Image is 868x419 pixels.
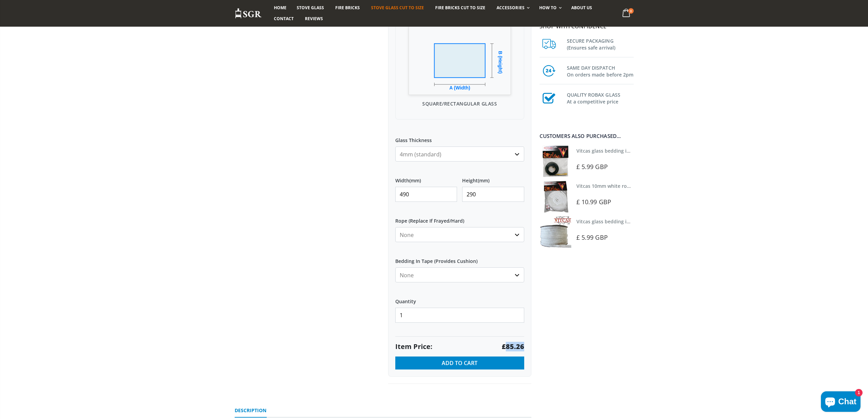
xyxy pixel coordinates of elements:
label: Height [462,172,524,184]
label: Glass Thickness [395,131,524,144]
span: Item Price: [395,342,432,351]
a: Vitcas glass bedding in tape - 2mm x 10mm x 2 meters [576,148,704,154]
img: Vitcas stove glass bedding in tape [540,216,571,248]
span: About us [571,5,592,11]
a: How To [534,2,565,13]
label: Rope (Replace If Frayed/Hard) [395,212,524,224]
a: About us [566,2,597,13]
img: Vitcas white rope, glue and gloves kit 10mm [540,181,571,212]
img: Vitcas stove glass bedding in tape [540,145,571,177]
label: Bedding In Tape (Provides Cushion) [395,252,524,265]
span: £ 5.99 GBP [576,233,608,241]
a: 0 [619,7,633,20]
a: Reviews [300,13,328,24]
a: Vitcas glass bedding in tape - 2mm x 15mm x 2 meters (White) [576,218,721,225]
span: £ 5.99 GBP [576,163,608,171]
a: Vitcas 10mm white rope kit - includes rope seal and glue! [576,183,710,189]
span: 0 [628,8,634,14]
span: (mm) [409,178,421,184]
a: Accessories [491,2,533,13]
h3: SAME DAY DISPATCH On orders made before 2pm [567,63,634,78]
div: Customers also purchased... [540,134,634,139]
inbox-online-store-chat: Shopify online store chat [819,391,863,414]
span: Reviews [305,16,323,22]
p: Square/Rectangular Glass [402,100,517,107]
span: Accessories [497,5,524,11]
label: Quantity [395,293,524,305]
h3: QUALITY ROBAX GLASS At a competitive price [567,90,634,105]
img: Stove Glass Replacement [235,8,262,19]
span: (mm) [478,178,489,184]
a: Stove Glass [292,2,329,13]
span: How To [539,5,557,11]
span: Add to Cart [442,359,477,367]
a: Contact [269,13,299,24]
a: Fire Bricks Cut To Size [430,2,490,13]
h3: SECURE PACKAGING (Ensures safe arrival) [567,36,634,51]
button: Add to Cart [395,357,524,369]
a: Home [269,2,292,13]
img: Square/Rectangular Glass [409,26,511,95]
span: £ 10.99 GBP [576,198,611,206]
a: Fire Bricks [330,2,365,13]
span: Home [274,5,286,11]
span: Fire Bricks [335,5,360,11]
span: Contact [274,16,294,22]
span: Stove Glass [297,5,324,11]
span: Fire Bricks Cut To Size [435,5,485,11]
a: Description [235,404,267,418]
span: Stove Glass Cut To Size [371,5,424,11]
a: Stove Glass Cut To Size [366,2,429,13]
strong: £85.26 [502,342,524,351]
label: Width [395,172,457,184]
